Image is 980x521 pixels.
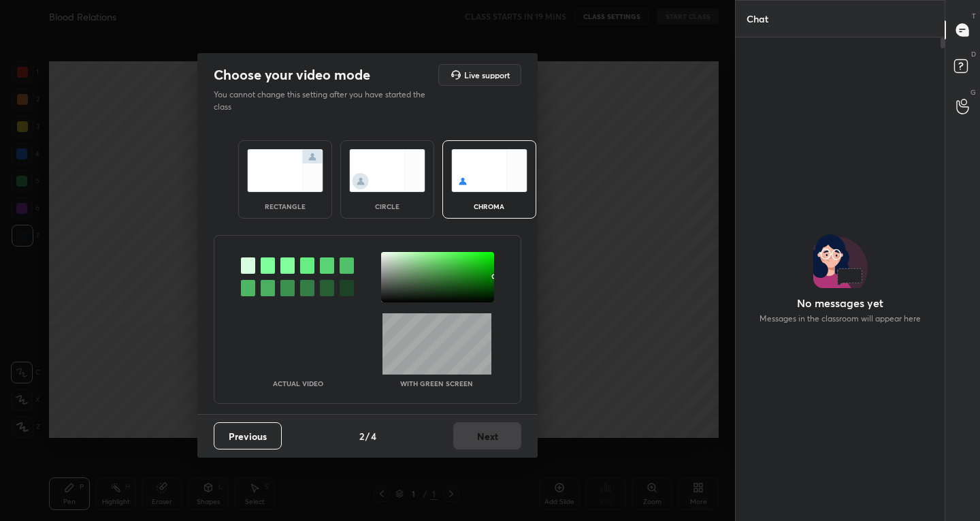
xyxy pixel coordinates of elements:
button: Previous [214,422,282,449]
img: normalScreenIcon.ae25ed63.svg [247,149,323,192]
p: G [970,87,976,97]
h2: Choose your video mode [214,66,370,84]
div: rectangle [258,203,312,210]
p: T [972,11,976,21]
h5: Live support [464,71,510,79]
div: circle [360,203,414,210]
h4: / [365,429,370,443]
h4: 2 [359,429,364,443]
img: chromaScreenIcon.c19ab0a0.svg [451,149,527,192]
p: Chat [736,1,779,37]
img: circleScreenIcon.acc0effb.svg [349,149,425,192]
p: You cannot change this setting after you have started the class [214,89,434,113]
h4: 4 [371,429,376,443]
p: With green screen [400,380,473,387]
p: D [971,49,976,59]
div: chroma [462,203,517,210]
p: Actual Video [273,380,323,387]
